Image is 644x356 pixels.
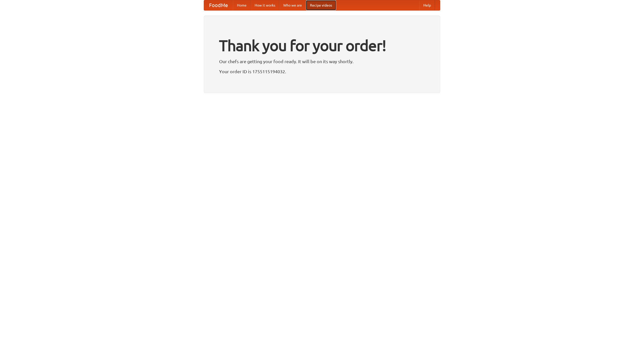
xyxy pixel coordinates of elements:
a: Who we are [279,0,306,10]
p: Your order ID is 1755115194032. [219,68,425,75]
a: Help [419,0,435,10]
h1: Thank you for your order! [219,33,425,58]
a: FoodMe [204,0,233,10]
a: Recipe videos [306,0,336,10]
a: Home [233,0,251,10]
p: Our chefs are getting your food ready. It will be on its way shortly. [219,58,425,65]
a: How it works [251,0,279,10]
